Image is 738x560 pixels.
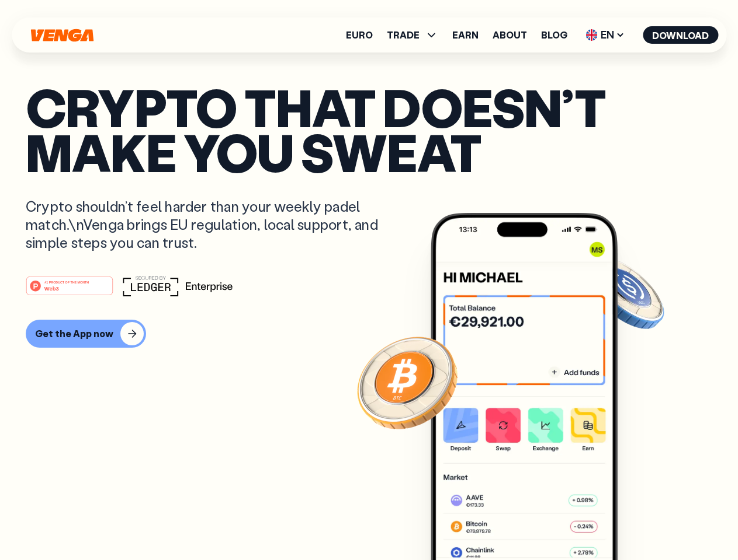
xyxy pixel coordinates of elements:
span: TRADE [387,28,438,42]
span: TRADE [387,30,420,40]
a: Earn [452,30,479,40]
p: Crypto that doesn’t make you sweat [26,85,712,174]
tspan: Web3 [44,285,59,291]
div: Get the App now [35,328,113,339]
svg: Home [29,29,95,42]
a: Euro [346,30,373,40]
a: Blog [541,30,567,40]
tspan: #1 PRODUCT OF THE MONTH [44,280,89,283]
button: Get the App now [26,320,146,348]
span: EN [581,26,629,44]
img: USDC coin [583,251,667,335]
img: flag-uk [585,29,597,41]
img: Bitcoin [355,330,460,435]
a: #1 PRODUCT OF THE MONTHWeb3 [26,283,113,298]
button: Download [643,26,718,44]
p: Crypto shouldn’t feel harder than your weekly padel match.\nVenga brings EU regulation, local sup... [26,197,395,252]
a: About [493,30,527,40]
a: Get the App now [26,320,712,348]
